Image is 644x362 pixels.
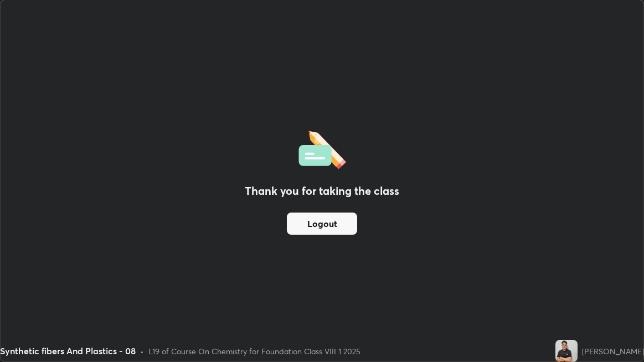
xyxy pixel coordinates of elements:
[245,183,399,199] h2: Thank you for taking the class
[555,340,578,362] img: c6578a43076444c38e725e8103efd974.jpg
[140,345,144,357] div: •
[582,345,644,357] div: [PERSON_NAME]
[287,213,357,235] button: Logout
[298,127,346,169] img: offlineFeedback.1438e8b3.svg
[148,345,360,357] div: L19 of Course On Chemistry for Foundation Class VIII 1 2025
